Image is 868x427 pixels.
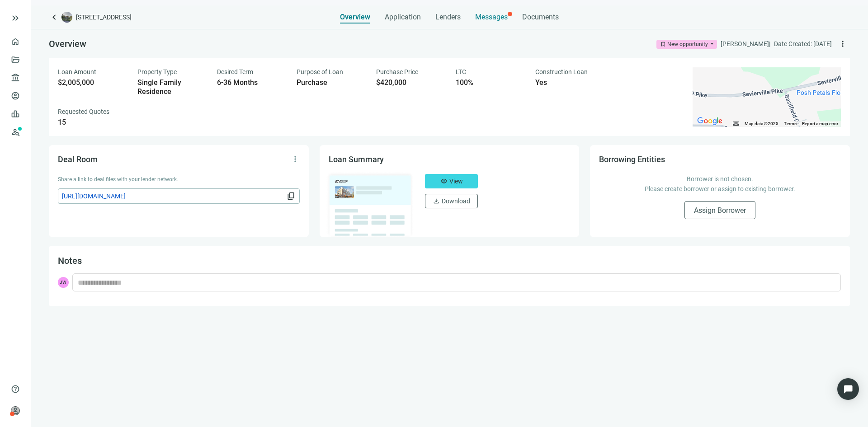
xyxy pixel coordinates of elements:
[433,197,440,205] span: download
[76,13,132,22] span: [STREET_ADDRESS]
[376,68,418,75] span: Purchase Price
[58,277,69,288] span: JW
[837,378,859,400] div: Open Intercom Messenger
[58,68,96,75] span: Loan Amount
[802,121,838,126] a: Report a map error
[329,155,384,164] span: Loan Summary
[326,171,415,238] img: dealOverviewImg
[608,184,832,194] p: Please create borrower or assign to existing borrower.
[435,13,461,22] span: Lenders
[49,12,60,23] a: keyboard_arrow_left
[287,192,296,201] span: content_copy
[745,121,778,126] span: Map data ©2025
[62,191,285,201] span: [URL][DOMAIN_NAME]
[425,174,478,188] button: visibilityView
[838,39,847,48] span: more_vert
[217,78,286,87] div: 6-36 Months
[11,406,20,415] span: person
[11,385,20,394] span: help
[784,121,797,126] a: Terms (opens in new tab)
[535,68,588,75] span: Construction Loan
[58,78,127,87] div: $2,005,000
[385,13,421,22] span: Application
[440,178,448,185] span: visibility
[535,78,604,87] div: Yes
[660,41,666,47] span: bookmark
[449,178,463,185] span: View
[599,155,665,164] span: Borrowing Entities
[456,78,524,87] div: 100%
[297,68,343,75] span: Purpose of Loan
[58,118,127,127] div: 15
[61,12,72,23] img: deal-logo
[288,152,302,166] button: more_vert
[297,78,365,87] div: Purchase
[11,73,17,82] span: account_balance
[58,255,82,266] span: Notes
[695,115,725,127] a: Open this area in Google Maps (opens a new window)
[58,108,109,115] span: Requested Quotes
[684,201,755,219] button: Assign Borrower
[10,13,21,23] button: keyboard_double_arrow_right
[340,13,370,22] span: Overview
[217,68,253,75] span: Desired Term
[291,155,300,164] span: more_vert
[733,121,739,127] button: Keyboard shortcuts
[425,194,478,208] button: downloadDownload
[137,68,177,75] span: Property Type
[695,115,725,127] img: Google
[608,174,832,184] p: Borrower is not chosen.
[694,206,746,215] span: Assign Borrower
[442,197,470,205] span: Download
[522,13,559,22] span: Documents
[137,78,206,96] div: Single Family Residence
[475,13,508,21] span: Messages
[456,68,466,75] span: LTC
[667,40,708,49] div: New opportunity
[58,155,98,164] span: Deal Room
[49,38,86,49] span: Overview
[376,78,445,87] div: $420,000
[58,176,178,183] span: Share a link to deal files with your lender network.
[835,37,850,51] button: more_vert
[774,39,832,49] div: Date Created: [DATE]
[721,39,770,49] div: [PERSON_NAME] |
